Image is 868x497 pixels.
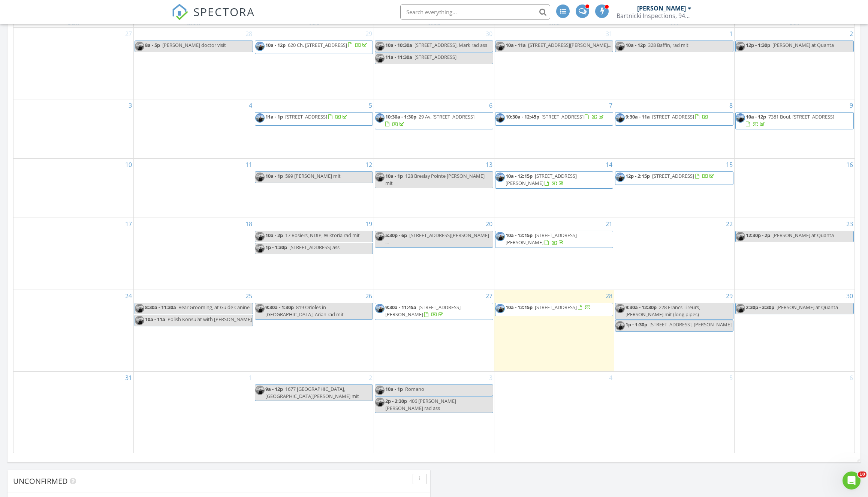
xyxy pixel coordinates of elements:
[495,171,614,188] a: 10a - 12:15p [STREET_ADDRESS][PERSON_NAME]
[127,99,133,111] a: Go to August 3, 2025
[615,173,625,182] img: img_1181.jpg
[495,304,505,313] img: img_1181.jpg
[254,28,374,99] td: Go to July 29, 2025
[535,304,577,311] span: [STREET_ADDRESS]
[843,471,861,489] iframe: Intercom live chat
[608,372,614,384] a: Go to September 4, 2025
[746,304,774,311] span: 2:30p - 3:30p
[385,54,412,60] span: 11a - 11:30a
[385,304,461,318] span: [STREET_ADDRESS][PERSON_NAME]
[495,303,614,316] a: 10a - 12:15p [STREET_ADDRESS]
[614,99,735,159] td: Go to August 8, 2025
[736,42,745,51] img: img_1181.jpg
[374,28,494,99] td: Go to July 30, 2025
[637,5,686,12] div: [PERSON_NAME]
[484,28,494,40] a: Go to July 30, 2025
[626,321,647,328] span: 1p - 1:30p
[746,113,834,127] a: 10a - 12p 7381 Boul. [STREET_ADDRESS]
[124,372,133,384] a: Go to August 31, 2025
[375,54,385,63] img: img_1181.jpg
[255,112,373,126] a: 11a - 1p [STREET_ADDRESS]
[375,386,385,395] img: img_1181.jpg
[375,42,385,51] img: img_1181.jpg
[374,371,494,453] td: Go to September 3, 2025
[415,54,456,60] span: [STREET_ADDRESS]
[735,112,854,129] a: 10a - 12p 7381 Boul. [STREET_ADDRESS]
[385,386,403,392] span: 10a - 1p
[858,471,867,477] span: 10
[254,290,374,372] td: Go to August 26, 2025
[615,171,733,185] a: 12p - 2:15p [STREET_ADDRESS]
[385,113,416,120] span: 10:30a - 1:30p
[162,42,226,48] span: [PERSON_NAME] doctor visit
[244,218,254,230] a: Go to August 18, 2025
[650,321,732,328] span: [STREET_ADDRESS], [PERSON_NAME]
[614,28,735,99] td: Go to August 1, 2025
[255,244,265,253] img: img_1181.jpg
[405,386,424,392] span: Romano
[484,159,494,171] a: Go to August 13, 2025
[13,159,134,218] td: Go to August 10, 2025
[285,113,327,120] span: [STREET_ADDRESS]
[494,371,614,453] td: Go to September 4, 2025
[265,113,283,120] span: 11a - 1p
[734,99,855,159] td: Go to August 9, 2025
[728,99,734,111] a: Go to August 8, 2025
[495,231,614,248] a: 10a - 12:15p [STREET_ADDRESS][PERSON_NAME]
[124,290,133,302] a: Go to August 24, 2025
[385,398,456,411] span: 406 [PERSON_NAME] [PERSON_NAME] rad ass
[168,316,252,323] span: Polish Konsulat with [PERSON_NAME]
[13,28,134,99] td: Go to July 27, 2025
[374,218,494,290] td: Go to August 20, 2025
[255,232,265,241] img: img_1181.jpg
[374,159,494,218] td: Go to August 13, 2025
[385,304,461,318] a: 9:30a - 11:45a [STREET_ADDRESS][PERSON_NAME]
[364,159,374,171] a: Go to August 12, 2025
[488,99,494,111] a: Go to August 6, 2025
[652,173,694,179] span: [STREET_ADDRESS]
[385,173,485,186] span: 128 Breslay Pointe [PERSON_NAME] mit
[615,112,733,126] a: 9:30a - 11a [STREET_ADDRESS]
[506,304,591,311] a: 10a - 12:15p [STREET_ADDRESS]
[135,304,144,313] img: img_1181.jpg
[255,41,373,54] a: 10a - 12p 620 Ch. [STREET_ADDRESS]
[367,99,374,111] a: Go to August 5, 2025
[135,42,144,51] img: img_1181.jpg
[247,99,254,111] a: Go to August 4, 2025
[255,386,265,395] img: img_1181.jpg
[495,112,614,126] a: 10:30a - 12:45p [STREET_ADDRESS]
[845,218,855,230] a: Go to August 23, 2025
[400,5,550,20] input: Search everything...
[728,28,734,40] a: Go to August 1, 2025
[364,28,374,40] a: Go to July 29, 2025
[724,290,734,302] a: Go to August 29, 2025
[13,99,134,159] td: Go to August 3, 2025
[374,290,494,372] td: Go to August 27, 2025
[506,232,577,246] span: [STREET_ADDRESS][PERSON_NAME]
[134,159,254,218] td: Go to August 11, 2025
[134,28,254,99] td: Go to July 28, 2025
[626,304,657,311] span: 9:30a - 12:30p
[506,173,577,186] span: [STREET_ADDRESS][PERSON_NAME]
[124,218,133,230] a: Go to August 17, 2025
[845,159,855,171] a: Go to August 16, 2025
[244,290,254,302] a: Go to August 25, 2025
[367,372,374,384] a: Go to September 2, 2025
[385,232,489,246] span: [STREET_ADDRESS][PERSON_NAME] ...
[145,42,160,48] span: 8a - 5p
[724,218,734,230] a: Go to August 22, 2025
[374,99,494,159] td: Go to August 6, 2025
[736,304,745,313] img: img_1181.jpg
[848,28,855,40] a: Go to August 2, 2025
[626,113,650,120] span: 9:30a - 11a
[506,232,533,239] span: 10a - 12:15p
[145,304,176,311] span: 8:30a - 11:30a
[247,372,254,384] a: Go to September 1, 2025
[615,42,625,51] img: img_1181.jpg
[124,28,133,40] a: Go to July 27, 2025
[244,159,254,171] a: Go to August 11, 2025
[265,232,283,239] span: 10a - 2p
[134,218,254,290] td: Go to August 18, 2025
[728,372,734,384] a: Go to September 5, 2025
[528,42,611,48] span: [STREET_ADDRESS][PERSON_NAME]...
